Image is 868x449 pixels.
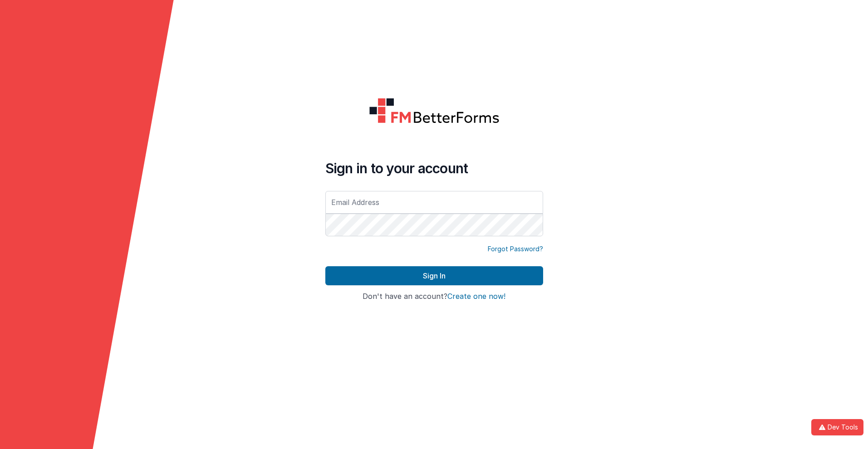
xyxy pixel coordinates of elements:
[325,293,543,301] h4: Don't have an account?
[325,160,543,176] h4: Sign in to your account
[325,266,543,285] button: Sign In
[488,244,543,254] a: Forgot Password?
[811,419,863,435] button: Dev Tools
[447,293,505,301] button: Create one now!
[325,191,543,214] input: Email Address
